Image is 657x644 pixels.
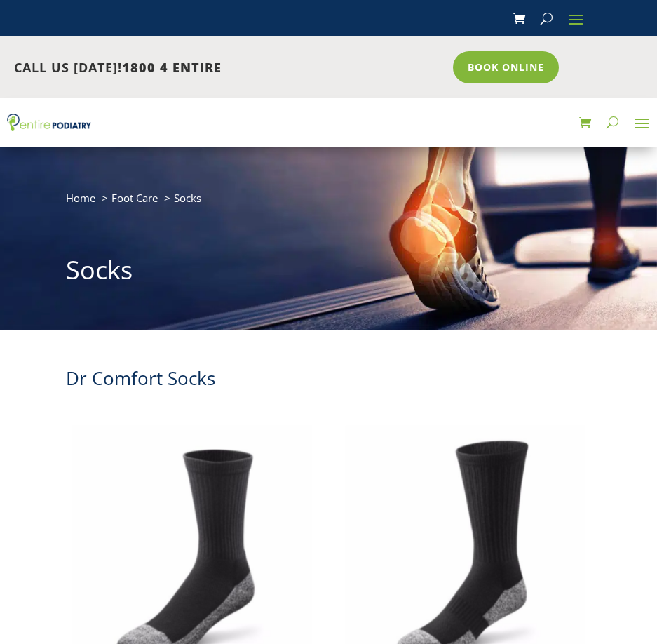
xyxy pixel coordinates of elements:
[66,365,592,398] h2: Dr Comfort Socks
[66,189,592,217] nav: breadcrumb
[453,51,559,83] a: Book Online
[174,191,201,205] span: Socks
[111,191,158,205] a: Foot Care
[122,59,222,76] span: 1800 4 ENTIRE
[66,191,95,205] a: Home
[14,59,443,77] p: CALL US [DATE]!
[66,253,592,295] h1: Socks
